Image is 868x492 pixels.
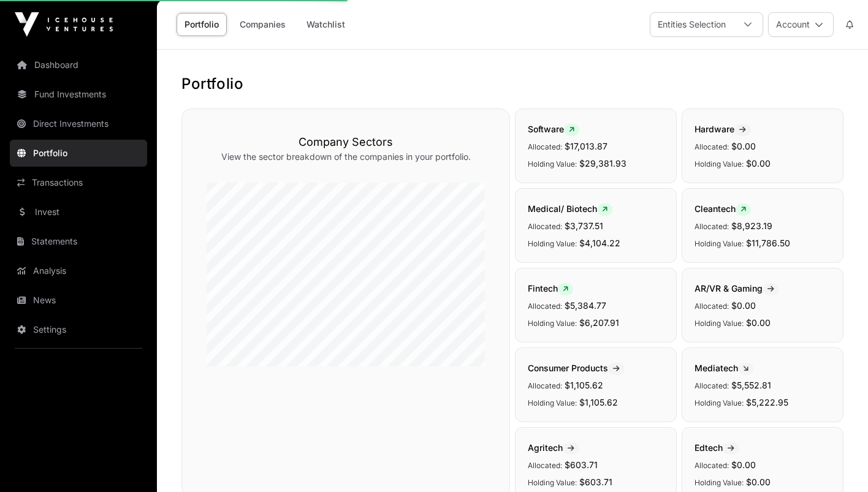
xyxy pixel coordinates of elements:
span: $603.71 [579,477,612,487]
a: Dashboard [10,51,147,78]
a: Portfolio [177,13,227,36]
span: Holding Value: [695,239,744,248]
div: Entities Selection [650,13,733,36]
button: Account [768,12,834,37]
span: Cleantech [695,203,751,214]
span: Allocated: [528,222,562,231]
span: Allocated: [528,301,562,311]
h1: Portfolio [181,74,843,94]
span: $0.00 [731,300,756,311]
a: Fund Investments [10,81,147,108]
span: $6,207.91 [579,317,619,328]
span: Consumer Products [528,363,625,373]
span: Agritech [528,442,579,453]
span: Holding Value: [528,398,577,407]
span: Holding Value: [695,159,744,168]
span: Holding Value: [695,478,744,487]
a: Companies [232,13,294,36]
span: $11,786.50 [746,238,790,248]
span: Holding Value: [528,239,577,248]
span: $5,222.95 [746,397,788,407]
span: Holding Value: [695,398,744,407]
span: Allocated: [695,381,729,390]
span: Medical/ Biotech [528,203,612,214]
span: Holding Value: [528,159,577,168]
span: Allocated: [695,461,729,470]
p: View the sector breakdown of the companies in your portfolio. [207,151,485,163]
a: Transactions [10,169,147,196]
span: Fintech [528,283,573,293]
a: Analysis [10,257,147,284]
span: Software [528,124,579,134]
span: Allocated: [528,381,562,390]
span: $0.00 [746,317,771,328]
span: $5,384.77 [565,300,606,311]
a: Statements [10,228,147,255]
a: News [10,287,147,314]
span: $5,552.81 [731,380,771,390]
a: Portfolio [10,140,147,167]
span: Holding Value: [528,319,577,328]
span: $0.00 [731,141,756,151]
span: AR/VR & Gaming [695,283,779,293]
a: Settings [10,316,147,343]
span: Allocated: [695,301,729,311]
iframe: Chat Widget [807,433,868,492]
h3: Company Sectors [207,134,485,151]
a: Invest [10,199,147,225]
span: Allocated: [695,142,729,151]
span: $1,105.62 [565,380,603,390]
span: Allocated: [528,461,562,470]
span: $603.71 [565,460,598,470]
span: Allocated: [695,222,729,231]
span: Allocated: [528,142,562,151]
span: $0.00 [731,460,756,470]
span: $1,105.62 [579,397,618,407]
span: $4,104.22 [579,238,620,248]
span: $8,923.19 [731,221,772,231]
span: $0.00 [746,158,771,168]
span: Holding Value: [695,319,744,328]
span: Edtech [695,442,739,453]
span: Mediatech [695,363,753,373]
span: $0.00 [746,477,771,487]
span: $29,381.93 [579,158,626,168]
a: Direct Investments [10,110,147,137]
span: $3,737.51 [565,221,603,231]
span: Hardware [695,124,751,134]
a: Watchlist [299,13,353,36]
span: Holding Value: [528,478,577,487]
img: Icehouse Ventures Logo [15,12,113,37]
span: $17,013.87 [565,141,607,151]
